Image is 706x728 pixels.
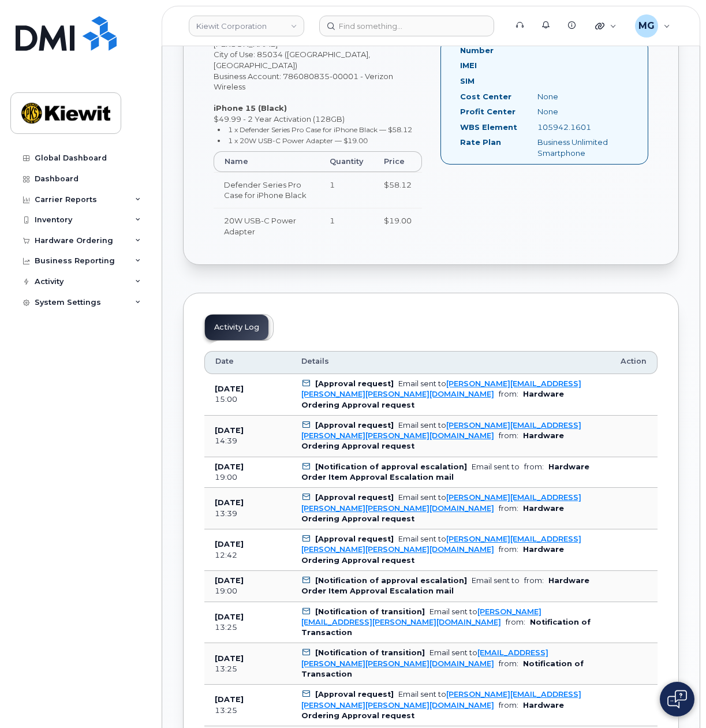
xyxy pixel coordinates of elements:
div: Email sent to [301,421,581,440]
th: Price [373,151,422,172]
div: 12:42 [215,550,281,561]
strong: iPhone 15 (Black) [214,103,287,113]
span: from: [499,504,518,513]
span: from: [499,545,518,554]
div: Email sent to [301,379,581,398]
b: [Notification of approval escalation] [315,462,467,471]
td: $19.00 [373,208,422,244]
td: 1 [319,172,373,208]
input: Find something... [319,16,494,36]
label: IMEI [460,60,477,71]
span: from: [506,618,525,626]
div: 13:25 [215,705,281,716]
th: Quantity [319,151,373,172]
div: Email sent to [301,535,581,554]
b: [DATE] [215,540,244,548]
td: $58.12 [373,172,422,208]
label: Profit Center [460,106,516,117]
label: Number [460,45,494,56]
div: 15:00 [215,394,281,405]
label: WBS Element [460,122,517,133]
a: [PERSON_NAME][EMAIL_ADDRESS][PERSON_NAME][PERSON_NAME][DOMAIN_NAME] [301,493,581,512]
div: Email sent to [301,493,581,512]
small: 1 x Defender Series Pro Case for iPhone Black — $58.12 [228,125,412,134]
div: Email sent to [472,462,520,471]
div: None [529,91,637,102]
a: Kiewit Corporation [189,16,304,36]
th: Name [214,151,319,172]
div: [PERSON_NAME] City of Use: 85034 ([GEOGRAPHIC_DATA], [GEOGRAPHIC_DATA]) Business Account: 7860808... [204,39,431,254]
b: [Approval request] [315,535,394,543]
div: 13:25 [215,622,281,633]
b: Hardware Ordering Approval request [301,701,564,720]
b: [Approval request] [315,690,394,699]
b: [Notification of approval escalation] [315,576,467,585]
td: 1 [319,208,373,244]
b: [DATE] [215,426,244,435]
b: [Notification of transition] [315,607,425,616]
span: Date [215,356,234,367]
div: 13:25 [215,664,281,674]
b: [DATE] [215,654,244,663]
a: [EMAIL_ADDRESS][PERSON_NAME][PERSON_NAME][DOMAIN_NAME] [301,648,548,667]
label: Cost Center [460,91,511,102]
span: from: [499,390,518,398]
div: Email sent to [301,690,581,709]
div: 13:39 [215,509,281,519]
span: from: [499,701,518,710]
div: 14:39 [215,436,281,446]
div: None [529,106,637,117]
div: Email sent to [472,576,520,585]
div: Quicklinks [587,14,625,38]
div: Email sent to [301,607,541,626]
b: [Notification of transition] [315,648,425,657]
b: [DATE] [215,695,244,704]
span: MG [638,19,655,33]
a: [PERSON_NAME][EMAIL_ADDRESS][PERSON_NAME][DOMAIN_NAME] [301,607,541,626]
td: 20W USB-C Power Adapter [214,208,319,244]
div: 105942.1601 [529,122,637,133]
b: [Approval request] [315,493,394,502]
b: [Approval request] [315,379,394,388]
img: Open chat [667,690,687,708]
b: [DATE] [215,498,244,507]
div: Business Unlimited Smartphone [529,137,637,158]
a: [PERSON_NAME][EMAIL_ADDRESS][PERSON_NAME][PERSON_NAME][DOMAIN_NAME] [301,690,581,709]
span: from: [499,659,518,668]
b: Hardware Ordering Approval request [301,545,564,564]
b: [Approval request] [315,421,394,430]
div: Email sent to [301,648,548,667]
b: [DATE] [215,384,244,393]
span: from: [524,576,544,585]
div: 19:00 [215,472,281,483]
b: [DATE] [215,462,244,471]
label: Rate Plan [460,137,501,148]
div: 19:00 [215,586,281,596]
b: [DATE] [215,576,244,585]
span: from: [524,462,544,471]
small: 1 x 20W USB-C Power Adapter — $19.00 [228,136,368,145]
span: from: [499,431,518,440]
label: SIM [460,76,475,87]
td: Defender Series Pro Case for iPhone Black [214,172,319,208]
b: Hardware Ordering Approval request [301,504,564,523]
span: Details [301,356,329,367]
b: Notification of Transaction [301,659,584,678]
div: Matt Gabriel [627,14,678,38]
th: Action [610,351,658,374]
b: Hardware Ordering Approval request [301,390,564,409]
b: [DATE] [215,613,244,621]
